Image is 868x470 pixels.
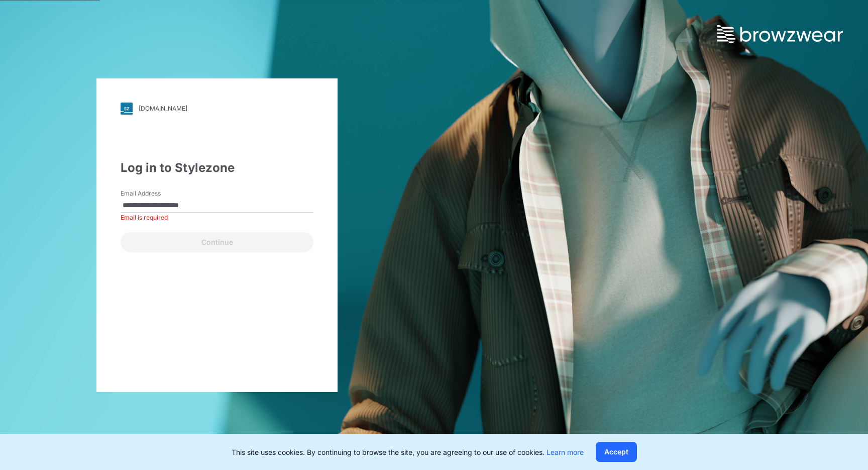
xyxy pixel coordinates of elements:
p: This site uses cookies. By continuing to browse the site, you are agreeing to our use of cookies. [232,447,584,457]
img: browzwear-logo.73288ffb.svg [717,25,843,43]
div: Email is required [121,213,313,222]
label: Email Address [121,189,191,198]
img: svg+xml;base64,PHN2ZyB3aWR0aD0iMjgiIGhlaWdodD0iMjgiIHZpZXdCb3g9IjAgMCAyOCAyOCIgZmlsbD0ibm9uZSIgeG... [121,103,133,115]
div: Log in to Stylezone [121,159,313,177]
a: [DOMAIN_NAME] [121,103,313,115]
button: Accept [596,442,637,462]
div: [DOMAIN_NAME] [139,105,187,112]
a: Learn more [547,448,584,456]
